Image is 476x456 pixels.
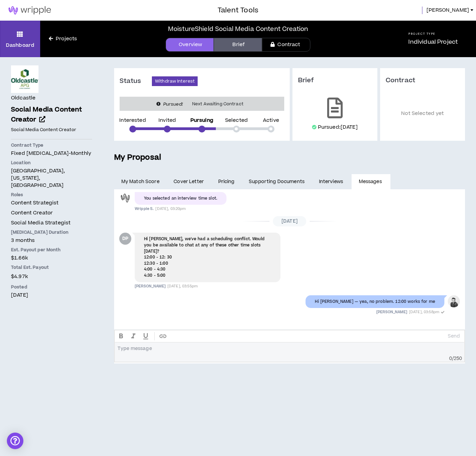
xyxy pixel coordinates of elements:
[11,247,92,253] p: Est. Payout per Month
[11,199,59,206] span: Content Strategist
[242,174,311,189] a: Supporting Documents
[122,237,128,241] div: DP
[448,295,460,307] div: Chris H.
[166,38,214,52] a: Overview
[174,178,204,185] span: Cover Letter
[144,273,271,279] p: 4:30 - 5:00
[135,206,154,211] span: Wripple S.
[144,266,271,273] p: 4:00 - 4:30
[11,127,76,133] span: Social Media Content Creator
[11,105,92,125] a: Social Media Content Creator
[11,237,92,244] p: 3 months
[11,229,92,235] p: [MEDICAL_DATA] Duration
[152,76,198,86] button: Withdraw Interest
[119,233,131,245] div: Drew P.
[11,219,70,226] span: Social Media Strategist
[11,142,92,148] p: Contract Type
[427,7,469,14] span: [PERSON_NAME]
[448,333,460,339] p: Send
[408,32,458,36] h5: Project Type
[155,206,186,211] span: [DATE], 03:20pm
[135,284,166,289] span: [PERSON_NAME]
[409,309,439,315] span: [DATE], 03:58pm
[318,124,358,131] p: Pursued: [DATE]
[144,261,271,267] p: 12:30 - 1:00
[218,5,258,15] h3: Talent Tools
[119,118,146,123] p: Interested
[386,76,460,85] h3: Contract
[140,330,152,342] button: UNDERLINE text
[120,77,152,85] h3: Status
[11,254,92,262] p: $1.66k
[114,174,167,189] a: My Match Score
[449,355,452,362] span: 0
[225,118,248,123] p: Selected
[127,330,140,342] button: ITALIC text
[158,118,176,123] p: Invited
[11,105,82,124] span: Social Media Content Creator
[11,264,92,271] p: Total Est. Payout
[11,192,92,198] p: Roles
[273,216,306,226] span: [DATE]
[190,118,213,123] p: Pursuing
[386,95,460,132] p: Not Selected yet
[144,254,271,261] p: 12:00 - 12: 30
[168,24,308,34] div: MoistureShield Social Media Content Creation
[119,192,131,204] div: Wripple S.
[452,355,462,362] span: / 250
[188,100,247,107] span: Next Awaiting Contract
[408,38,458,46] p: Individual Project
[11,150,91,157] span: Fixed [MEDICAL_DATA] - monthly
[214,38,262,52] a: Brief
[11,94,35,102] h4: Oldcastle
[298,76,372,85] h3: Brief
[144,236,271,254] p: Hi [PERSON_NAME], we've had a scheduling conflict. Would you be available to chat at any of these...
[262,38,310,52] a: Contract
[157,330,169,342] button: create hypertext link
[11,291,92,299] p: [DATE]
[211,174,242,189] a: Pricing
[114,152,465,163] h5: My Proposal
[11,209,53,216] span: Content Creator
[163,101,183,107] i: Pursued!
[167,284,198,289] span: [DATE], 03:55pm
[115,330,127,342] button: BOLD text
[11,272,28,281] span: $4.97k
[312,174,352,189] a: Interviews
[11,167,92,189] p: [GEOGRAPHIC_DATA], [US_STATE], [GEOGRAPHIC_DATA]
[7,433,23,449] div: Open Intercom Messenger
[376,309,407,315] span: [PERSON_NAME]
[352,174,390,189] a: Messages
[144,195,217,202] div: You selected an interview time slot.
[445,331,463,341] button: Send
[40,35,86,43] a: Projects
[11,284,92,290] p: Posted
[6,42,34,49] p: Dashboard
[11,160,92,166] p: Location
[263,118,279,123] p: Active
[315,299,435,305] p: Hi [PERSON_NAME] — yea, no problem. 12:00 works for me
